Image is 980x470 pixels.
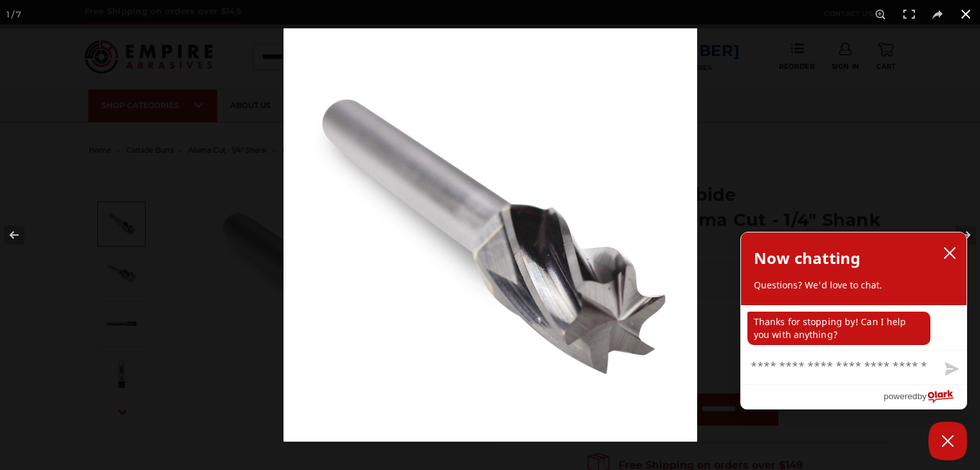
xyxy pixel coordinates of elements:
[883,388,917,404] span: powered
[283,28,697,442] img: SB-3NF-aluma-cut-tungsten-carbide-bur__90669.1680561533.jpg
[939,243,960,263] button: close chatbox
[918,388,927,404] span: by
[934,355,966,384] button: Send message
[741,305,966,350] div: chat
[754,279,954,292] p: Questions? We'd love to chat.
[883,385,966,409] a: Powered by Olark
[754,245,860,271] h2: Now chatting
[928,422,967,460] button: Close Chatbox
[935,203,980,267] button: Next (arrow right)
[747,312,930,345] p: Thanks for stopping by! Can I help you with anything?
[740,232,967,409] div: olark chatbox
